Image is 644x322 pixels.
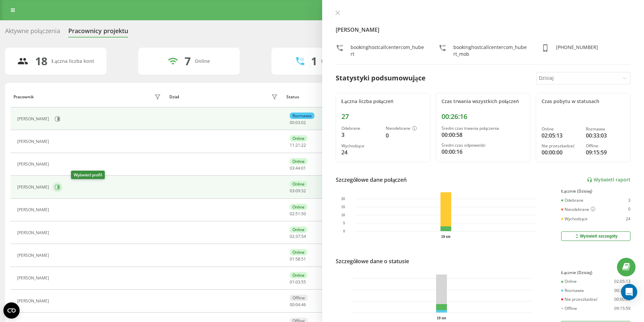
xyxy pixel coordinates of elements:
[336,26,631,34] h4: [PERSON_NAME]
[290,280,306,284] div: : :
[185,55,191,68] div: 7
[343,229,345,233] text: 0
[336,176,407,184] div: Szczegółowe dane połączeń
[290,135,307,142] div: Online
[17,299,51,303] div: [PERSON_NAME]
[586,144,625,148] div: Offline
[295,256,300,262] span: 58
[341,197,345,201] text: 20
[542,148,580,156] div: 00:00:00
[290,120,294,125] span: 00
[290,204,307,210] div: Online
[626,217,630,221] div: 24
[442,99,525,104] div: Czas trwania wszystkich połączeń
[169,95,179,99] div: Dział
[614,297,630,302] div: 00:00:00
[290,143,306,148] div: : :
[561,231,630,241] button: Wyświetl szczegóły
[561,198,583,203] div: Odebrane
[341,205,345,209] text: 15
[290,226,307,233] div: Online
[311,55,317,68] div: 1
[453,44,528,57] div: bookinghostcallcentercom_hubert_mob
[290,181,307,187] div: Online
[442,131,525,139] div: 00:00:58
[628,198,630,203] div: 3
[301,279,306,285] span: 55
[341,148,380,156] div: 24
[290,189,306,193] div: : :
[556,44,598,57] div: [PHONE_NUMBER]
[442,148,525,156] div: 00:00:16
[295,165,300,171] span: 44
[290,302,294,307] span: 00
[17,117,51,121] div: [PERSON_NAME]
[442,113,525,121] div: 00:26:16
[301,256,306,262] span: 51
[17,162,51,167] div: [PERSON_NAME]
[295,120,300,125] span: 03
[290,212,306,216] div: : :
[295,211,300,217] span: 51
[336,73,426,83] div: Statystyki podsumowujące
[301,188,306,194] span: 32
[3,302,20,319] button: Open CMP widget
[574,233,617,239] div: Wyświetl szczegóły
[586,131,625,140] div: 00:33:03
[290,188,294,194] span: 03
[587,177,630,183] a: Wyświetl raport
[561,279,577,284] div: Online
[586,148,625,156] div: 09:15:59
[561,189,630,194] div: Łącznie (Dzisiaj)
[290,211,294,217] span: 02
[290,295,308,301] div: Offline
[68,27,128,38] div: Pracownicy projektu
[290,165,294,171] span: 03
[561,306,577,311] div: Offline
[35,55,47,68] div: 18
[336,257,409,265] div: Szczegółowe dane o statusie
[341,144,380,148] div: Wychodzące
[542,99,625,104] div: Czas pobytu w statusach
[17,185,51,190] div: [PERSON_NAME]
[586,127,625,131] div: Rozmawia
[621,284,637,300] div: Open Intercom Messenger
[290,234,306,239] div: : :
[290,233,294,239] span: 02
[290,120,306,125] div: : :
[301,142,306,148] span: 22
[386,131,425,140] div: 0
[17,139,51,144] div: [PERSON_NAME]
[290,249,307,255] div: Online
[290,158,307,165] div: Online
[614,306,630,311] div: 09:15:59
[341,126,380,131] div: Odebrane
[301,302,306,307] span: 46
[295,279,300,285] span: 03
[286,95,299,99] div: Status
[51,58,94,64] div: Łączna liczba kont
[561,297,598,302] div: Nie przeszkadzać
[542,131,580,140] div: 02:05:13
[561,217,588,221] div: Wychodzące
[5,27,60,38] div: Aktywne połączenia
[614,279,630,284] div: 02:05:13
[14,95,34,99] div: Pracownik
[437,316,446,320] text: 19 sie
[17,230,51,235] div: [PERSON_NAME]
[71,171,105,179] div: Wyświetl profil
[290,257,306,262] div: : :
[290,113,314,119] div: Rozmawia
[295,142,300,148] span: 21
[195,58,210,64] div: Online
[295,233,300,239] span: 37
[290,279,294,285] span: 01
[341,99,425,104] div: Łączna liczba połączeń
[290,256,294,262] span: 01
[17,276,51,280] div: [PERSON_NAME]
[442,126,525,131] div: Średni czas trwania połączenia
[343,221,345,225] text: 5
[295,302,300,307] span: 04
[301,211,306,217] span: 50
[351,44,425,57] div: bookinghostcallcentercom_hubert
